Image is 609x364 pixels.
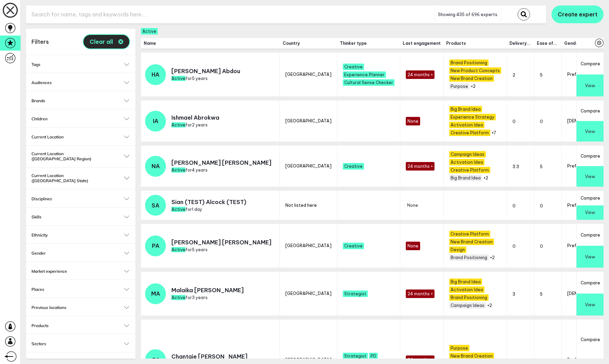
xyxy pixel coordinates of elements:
[483,175,488,180] button: +2
[31,151,130,161] button: Current Location ([GEOGRAPHIC_DATA] Region)
[558,11,597,18] span: Create expert
[449,246,466,253] span: Design
[31,98,130,103] h2: Brands
[343,79,394,86] span: Cultural Sense Checker
[552,5,604,23] button: Create expert
[171,287,244,294] p: Malaika [PERSON_NAME]
[343,64,364,70] span: Creative
[343,163,364,170] span: Creative
[171,207,202,212] span: for 1 day
[487,303,492,308] button: +2
[449,345,469,351] span: Purpose
[449,151,486,158] span: Campaign Ideas
[449,67,501,74] span: New Product Concepts
[449,302,486,309] span: Campaign Ideas
[540,203,543,208] span: 0
[513,72,515,78] span: 2
[285,243,332,248] span: [GEOGRAPHIC_DATA]
[513,244,516,249] span: 0
[576,320,604,360] button: Compare
[31,80,130,85] button: Audiences
[31,232,130,238] button: Ethnicity
[446,41,504,46] span: Products
[540,72,543,78] span: 5
[513,358,515,363] span: 4
[171,114,219,121] p: Ishmael Abrokwa
[540,244,543,249] span: 0
[285,163,332,168] span: [GEOGRAPHIC_DATA]
[449,286,484,293] span: Activation Idea
[449,353,494,359] span: New Brand Creation
[490,255,495,260] button: +2
[285,203,317,208] span: Not listed here
[509,41,531,46] span: Delivery Accuracy
[31,38,49,45] h1: Filters
[171,239,271,246] p: [PERSON_NAME] [PERSON_NAME]
[576,224,604,246] button: Compare
[171,76,208,81] span: for 5 years
[152,242,159,249] span: PA
[449,114,496,120] span: Experience Strategy
[171,295,208,300] span: for 3 years
[576,146,604,166] button: Compare
[90,39,113,44] span: Clear all
[171,207,185,212] span: Active
[576,205,604,220] button: View
[540,292,543,297] span: 5
[171,247,208,252] span: for 5 years
[144,41,277,46] span: Name
[171,68,240,75] p: [PERSON_NAME] Abdou
[449,122,484,128] span: Activation Idea
[567,163,604,168] span: Prefer not to say
[152,71,159,78] span: HA
[567,243,604,248] span: Prefer not to say
[31,134,130,139] button: Current Location
[285,118,332,123] span: [GEOGRAPHIC_DATA]
[406,289,435,298] span: 24 months +
[438,12,497,17] span: Showing 435 of 696 experts
[403,41,441,46] span: Last engagement
[576,294,604,315] button: View
[26,6,434,23] input: Search for name, tags and keywords here...
[343,291,368,297] span: Strategist
[283,41,334,46] span: Country
[449,167,490,173] span: Creative Platform
[31,269,130,274] h2: Market experience
[576,75,604,96] button: View
[576,246,604,268] button: View
[152,202,159,209] span: SA
[537,41,559,46] span: Ease of working
[449,159,484,165] span: Activation Idea
[152,356,160,363] span: CA
[576,100,604,121] button: Compare
[171,159,271,166] p: [PERSON_NAME] [PERSON_NAME]
[31,214,130,219] button: Skills
[31,62,130,67] h2: Tags
[285,72,332,77] span: [GEOGRAPHIC_DATA]
[471,84,476,89] button: +2
[449,254,489,261] span: Brand Positioning
[567,72,604,77] span: Prefer not to say
[171,122,208,127] span: for 2 years
[576,166,604,187] button: View
[567,203,604,208] span: Prefer not to say
[567,357,604,362] span: Prefer not to say
[540,164,543,169] span: 5
[576,272,604,294] button: Compare
[449,75,494,82] span: New Brand Creation
[31,173,130,183] button: Current Location ([GEOGRAPHIC_DATA] State)
[449,175,482,181] span: Big Brand Idea
[171,295,185,300] span: Active
[31,305,130,310] button: Previous locations
[285,291,332,296] span: [GEOGRAPHIC_DATA]
[152,163,160,170] span: NA
[171,76,185,81] span: Active
[369,353,378,359] span: PD
[171,167,185,173] span: Active
[576,121,604,141] button: View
